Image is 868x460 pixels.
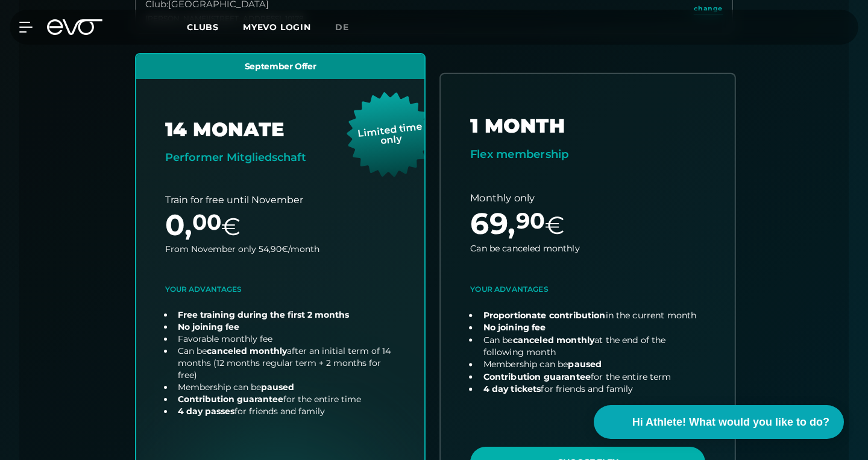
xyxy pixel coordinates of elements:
[594,405,844,439] button: Hi Athlete! What would you like to do?
[187,22,219,33] span: Clubs
[187,21,243,33] a: Clubs
[632,414,829,430] span: Hi Athlete! What would you like to do?
[335,20,363,34] a: de
[243,22,311,33] a: MYEVO LOGIN
[335,22,349,33] span: de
